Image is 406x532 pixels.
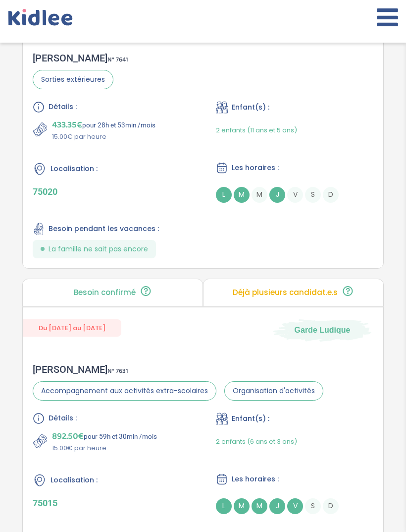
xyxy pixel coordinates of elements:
span: V [287,187,303,203]
span: 892.50€ [52,429,84,443]
span: N° 7641 [107,55,128,65]
span: Les horaires : [232,163,279,173]
p: pour 59h et 30min /mois [52,429,157,443]
span: Besoin pendant les vacances : [49,224,159,234]
p: 15.00€ par heure [52,443,157,453]
p: pour 28h et 53min /mois [52,118,155,132]
span: Accompagnement aux activités extra-scolaires [33,381,216,401]
span: 2 enfants (11 ans et 5 ans) [216,125,297,135]
span: D [323,498,339,514]
p: Déjà plusieurs candidat.e.s [233,289,338,296]
span: Détails : [49,102,77,112]
p: 75015 [33,498,190,508]
div: [PERSON_NAME] [33,363,323,375]
p: 75020 [33,186,190,197]
span: S [305,498,321,514]
span: Sorties extérieures [33,70,113,89]
span: Enfant(s) : [232,414,269,424]
span: Du [DATE] au [DATE] [23,319,121,337]
span: Garde Ludique [295,325,351,336]
span: S [305,187,321,203]
span: V [287,498,303,514]
span: M [234,187,250,203]
span: L [216,187,232,203]
div: [PERSON_NAME] [33,52,128,64]
span: M [252,187,267,203]
span: 433.35€ [52,118,82,132]
span: Localisation : [51,475,98,485]
span: La famille ne sait pas encore [49,244,148,254]
p: Besoin confirmé [74,289,136,296]
span: Les horaires : [232,474,279,484]
span: L [216,498,232,514]
span: Organisation d'activités [224,381,323,401]
span: N° 7631 [107,366,128,376]
span: J [269,187,285,203]
span: Localisation : [51,164,98,174]
span: Enfant(s) : [232,102,269,113]
span: M [234,498,250,514]
p: 15.00€ par heure [52,132,155,142]
span: M [252,498,267,514]
span: 2 enfants (6 ans et 3 ans) [216,437,297,446]
span: J [269,498,285,514]
span: D [323,187,339,203]
span: Détails : [49,413,77,423]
